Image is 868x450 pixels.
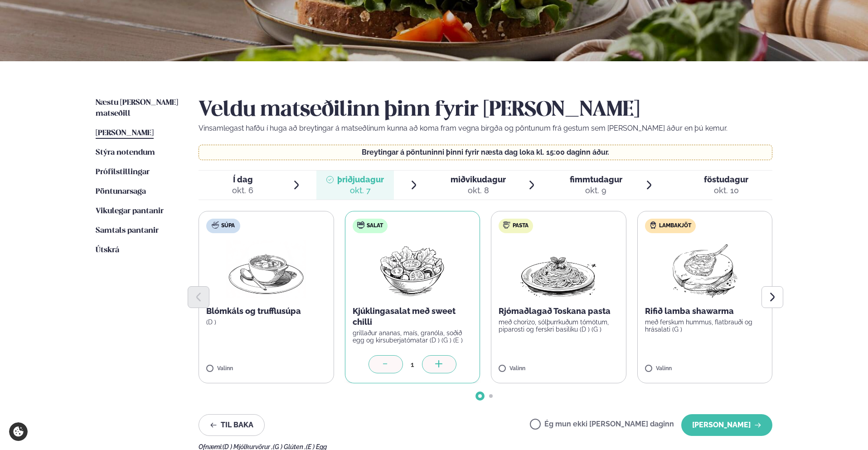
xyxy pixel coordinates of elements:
img: Salad.png [372,240,452,298]
p: Rjómaðlagað Toskana pasta [499,306,619,317]
a: Næstu [PERSON_NAME] matseðill [96,98,180,119]
img: soup.svg [212,221,219,229]
a: Cookie settings [9,422,28,441]
span: þriðjudagur [337,175,384,184]
span: Go to slide 1 [478,394,482,398]
span: Stýra notendum [96,149,155,157]
button: Next slide [761,286,783,308]
div: okt. 9 [570,185,622,196]
img: Soup.png [226,240,306,298]
img: salad.svg [357,221,364,229]
span: Útskrá [96,246,119,254]
span: Salat [367,222,383,230]
div: 1 [403,359,422,370]
span: miðvikudagur [451,175,506,184]
span: Vikulegar pantanir [96,207,164,215]
a: Samtals pantanir [96,225,159,236]
button: Til baka [199,414,265,436]
a: Útskrá [96,245,119,256]
span: Go to slide 2 [489,394,493,398]
img: Spagetti.png [519,240,598,298]
span: Næstu [PERSON_NAME] matseðill [96,99,178,117]
span: Í dag [232,174,253,185]
span: Lambakjöt [659,222,691,230]
p: Kjúklingasalat með sweet chilli [353,306,473,328]
a: Vikulegar pantanir [96,206,164,217]
span: Pöntunarsaga [96,188,146,196]
span: fimmtudagur [570,175,622,184]
img: pasta.svg [503,221,510,229]
div: okt. 10 [704,185,748,196]
h2: Veldu matseðilinn þinn fyrir [PERSON_NAME] [199,98,772,123]
img: Lamb.svg [650,221,657,229]
div: okt. 8 [451,185,506,196]
a: Pöntunarsaga [96,186,146,197]
span: Prófílstillingar [96,168,150,176]
a: [PERSON_NAME] [96,128,154,139]
p: með ferskum hummus, flatbrauði og hrásalati (G ) [645,318,765,333]
p: Vinsamlegast hafðu í huga að breytingar á matseðlinum kunna að koma fram vegna birgða og pöntunum... [199,123,772,134]
p: Breytingar á pöntuninni þinni fyrir næsta dag loka kl. 15:00 daginn áður. [208,149,763,156]
img: Lamb-Meat.png [664,240,745,298]
div: okt. 6 [232,185,253,196]
p: Blómkáls og trufflusúpa [206,306,326,317]
span: [PERSON_NAME] [96,129,154,137]
p: (D ) [206,318,326,326]
p: Rifið lamba shawarma [645,306,765,317]
p: grillaður ananas, maís, granóla, soðið egg og kirsuberjatómatar (D ) (G ) (E ) [353,329,473,344]
a: Stýra notendum [96,147,155,158]
button: [PERSON_NAME] [681,414,772,436]
span: Samtals pantanir [96,227,159,235]
p: með chorizo, sólþurrkuðum tómötum, piparosti og ferskri basilíku (D ) (G ) [499,318,619,333]
span: föstudagur [704,175,748,184]
span: Súpa [221,222,235,230]
div: okt. 7 [337,185,384,196]
a: Prófílstillingar [96,167,150,178]
span: Pasta [513,222,529,230]
button: Previous slide [188,286,209,308]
